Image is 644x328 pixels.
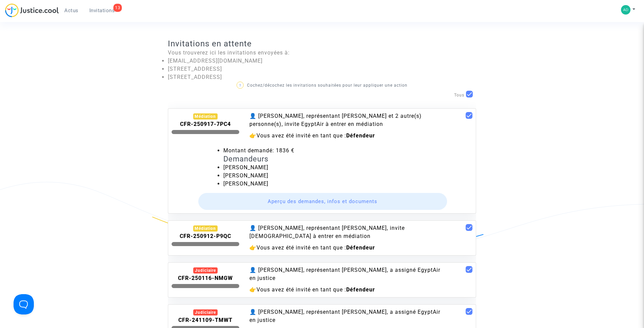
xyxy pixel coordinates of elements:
[178,275,233,281] b: CFR-250116-NMGW
[168,65,476,73] li: [STREET_ADDRESS]
[193,267,218,274] div: Judiciaire
[193,113,218,119] div: Médiation
[198,193,447,210] button: Aperçu des demandes, infos et documents
[59,5,84,16] a: Actus
[180,121,231,127] b: CFR-250917-7PC4
[346,244,375,251] b: Défendeur
[249,132,447,140] div: 👉
[239,84,241,87] span: ?
[5,3,59,17] img: jc-logo.svg
[14,294,34,314] iframe: Help Scout Beacon - Open
[168,49,290,56] span: Vous trouverez ici les invitations envoyées à:
[223,172,472,180] li: [PERSON_NAME]
[249,224,447,240] div: 👤 [PERSON_NAME], représentant [PERSON_NAME], invite [DEMOGRAPHIC_DATA] à entrer en médiation
[223,180,472,188] li: [PERSON_NAME]
[454,93,464,97] span: Tous
[257,286,346,293] span: Vous avez été invité en tant que :
[346,286,375,293] b: Défendeur
[84,5,120,16] a: 13Invitations
[180,233,231,239] b: CFR-250912-P9QC
[64,7,79,14] span: Actus
[621,5,630,15] img: ea818b3fea3a0b0b082bde58b8eb2eac
[168,57,476,65] li: [EMAIL_ADDRESS][DOMAIN_NAME]
[113,4,122,12] div: 13
[249,308,447,324] div: 👤 [PERSON_NAME], représentant [PERSON_NAME], a assigné EgyptAir en justice
[193,309,218,315] div: Judiciaire
[257,132,346,139] span: Vous avez été invité en tant que :
[249,112,447,128] div: 👤 [PERSON_NAME], représentant [PERSON_NAME] et 2 autre(s) personne(s), invite EgyptAir à entrer e...
[223,147,472,155] li: Montant demandé: 1836 €
[193,225,218,232] div: Médiation
[249,286,447,294] div: 👉
[223,163,472,172] li: [PERSON_NAME]
[346,132,375,139] b: Défendeur
[168,73,476,81] li: [STREET_ADDRESS]
[168,81,476,90] p: Cochez/décochez les invitations souhaitées pour leur appliquer une action
[249,244,447,252] div: 👉
[223,155,472,163] h4: Demandeurs
[178,317,232,323] b: CFR-241109-TMWT
[168,39,476,49] h3: Invitations en attente
[89,7,115,14] span: Invitations
[249,266,447,282] div: 👤 [PERSON_NAME], représentant [PERSON_NAME], a assigné EgyptAir en justice
[257,244,346,251] span: Vous avez été invité en tant que :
